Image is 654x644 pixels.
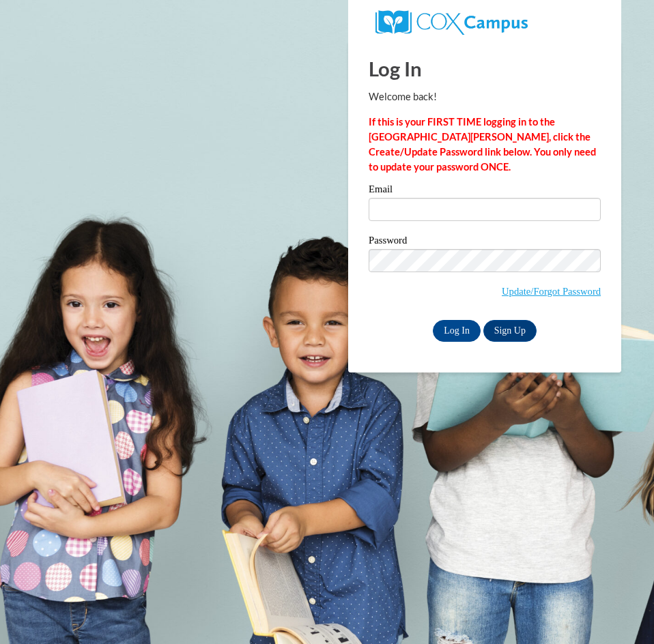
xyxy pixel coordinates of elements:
a: Update/Forgot Password [502,286,601,297]
h1: Log In [369,55,601,83]
img: COX Campus [375,10,528,35]
a: COX Campus [375,16,528,27]
input: Log In [433,320,481,342]
strong: If this is your FIRST TIME logging in to the [GEOGRAPHIC_DATA][PERSON_NAME], click the Create/Upd... [369,116,596,173]
a: Sign Up [483,320,537,342]
label: Email [369,184,601,198]
label: Password [369,235,601,249]
p: Welcome back! [369,89,601,104]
